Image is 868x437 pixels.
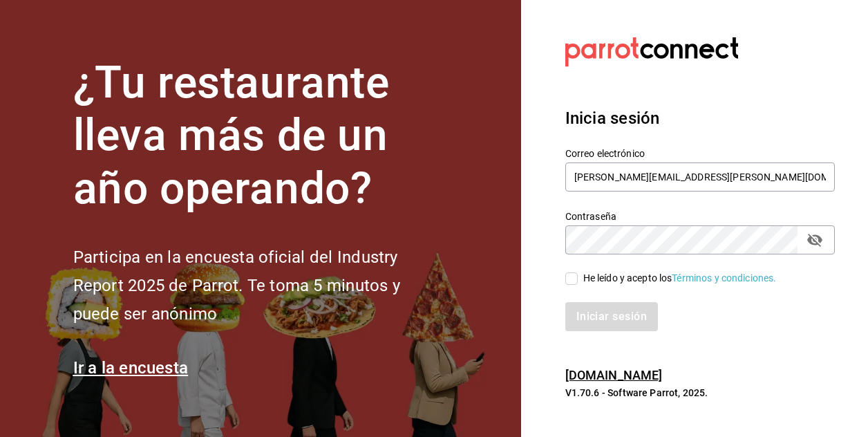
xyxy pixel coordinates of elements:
div: He leído y acepto los [583,271,777,286]
h3: Inicia sesión [565,106,835,131]
p: V1.70.6 - Software Parrot, 2025. [565,386,835,400]
h2: Participa en la encuesta oficial del Industry Report 2025 de Parrot. Te toma 5 minutos y puede se... [73,243,446,328]
a: Ir a la encuesta [73,358,189,378]
h1: ¿Tu restaurante lleva más de un año operando? [73,57,446,216]
a: Términos y condiciones. [672,272,776,283]
button: Campo de contraseña [803,228,827,252]
a: [DOMAIN_NAME] [565,368,663,382]
input: Ingresa tu correo electrónico [565,162,835,192]
label: Contraseña [565,211,835,221]
label: Correo electrónico [565,148,835,158]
